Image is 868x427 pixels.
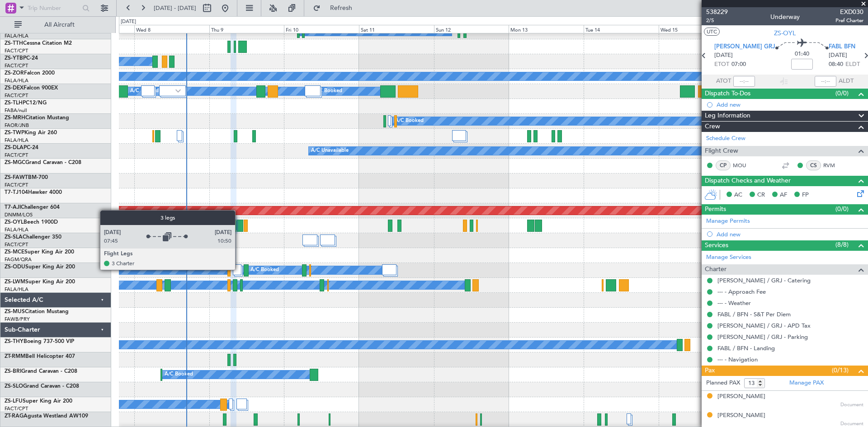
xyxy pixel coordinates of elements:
[705,122,720,132] span: Crew
[717,299,751,307] a: --- - Weather
[717,288,766,296] a: --- - Approach Fee
[717,392,765,401] div: [PERSON_NAME]
[5,70,24,76] span: ZS-ZOR
[704,28,720,36] button: UTC
[706,217,750,226] a: Manage Permits
[5,122,29,129] a: FAOR/JNB
[5,145,38,150] a: ZS-DLAPC-24
[5,309,69,314] a: ZS-MUSCitation Mustang
[770,12,800,22] div: Underway
[757,191,765,200] span: CR
[802,191,809,200] span: FP
[314,84,342,98] div: A/C Booked
[5,249,24,255] span: ZS-MCE
[5,152,28,159] a: FACT/CPT
[5,235,61,240] a: ZS-SLAChallenger 350
[845,60,860,69] span: ELDT
[829,60,843,69] span: 08:40
[5,41,23,46] span: ZS-TTH
[835,240,849,249] span: (8/8)
[250,263,279,277] div: A/C Booked
[717,411,765,420] div: [PERSON_NAME]
[322,5,360,11] span: Refresh
[5,256,32,263] a: FAGM/QRA
[5,286,28,293] a: FALA/HLA
[209,25,284,33] div: Thu 9
[716,77,731,86] span: ATOT
[395,114,424,128] div: A/C Booked
[5,107,27,114] a: FABA/null
[284,25,359,33] div: Fri 10
[734,191,742,200] span: AC
[717,101,863,108] div: Add new
[130,84,159,98] div: A/C Booked
[5,354,75,359] a: ZT-RMMBell Helicopter 407
[5,92,28,99] a: FACT/CPT
[5,56,38,61] a: ZS-YTBPC-24
[706,253,751,262] a: Manage Services
[835,204,849,214] span: (0/0)
[10,18,98,32] button: All Aircraft
[5,399,72,404] a: ZS-LFUSuper King Air 200
[717,344,775,352] a: FABL / BFN - Landing
[5,220,24,225] span: ZS-OYL
[835,89,849,98] span: (0/0)
[5,211,33,218] a: DNMM/LOS
[706,7,728,17] span: 538229
[5,85,24,91] span: ZS-DEX
[714,60,729,69] span: ETOT
[705,264,726,275] span: Charter
[5,205,21,210] span: T7-AJI
[840,401,863,409] span: Document
[24,22,95,28] span: All Aircraft
[5,47,28,54] a: FACT/CPT
[705,176,791,186] span: Dispatch Checks and Weather
[5,115,69,121] a: ZS-MRHCitation Mustang
[5,369,77,374] a: ZS-BRIGrand Caravan - C208
[835,17,863,24] span: Pref Charter
[5,369,21,374] span: ZS-BRI
[5,279,25,285] span: ZS-LWM
[5,41,72,46] a: ZS-TTHCessna Citation M2
[5,100,47,106] a: ZS-TLHPC12/NG
[705,146,738,156] span: Flight Crew
[5,62,28,69] a: FACT/CPT
[5,249,74,255] a: ZS-MCESuper King Air 200
[714,51,733,60] span: [DATE]
[5,220,58,225] a: ZS-OYLBeech 1900D
[5,190,28,195] span: T7-TJ104
[716,160,731,170] div: CP
[5,354,25,359] span: ZT-RMM
[5,175,25,180] span: ZS-FAW
[5,264,25,270] span: ZS-ODU
[311,144,349,158] div: A/C Unavailable
[5,339,24,344] span: ZS-THY
[5,316,30,323] a: FAWB/PRY
[121,18,136,26] div: [DATE]
[175,89,181,93] img: arrow-gray.svg
[5,413,88,419] a: ZT-RAGAgusta Westland AW109
[780,191,787,200] span: AF
[829,42,855,52] span: FABL BFN
[839,77,854,86] span: ALDT
[584,25,659,33] div: Tue 14
[705,111,750,121] span: Leg Information
[705,89,750,99] span: Dispatch To-Dos
[509,25,584,33] div: Mon 13
[5,241,28,248] a: FACT/CPT
[5,205,60,210] a: T7-AJIChallenger 604
[5,77,28,84] a: FALA/HLA
[359,25,434,33] div: Sat 11
[795,50,809,59] span: 01:40
[659,25,734,33] div: Wed 15
[5,384,79,389] a: ZS-SLOGrand Caravan - C208
[5,56,23,61] span: ZS-YTB
[134,25,209,33] div: Wed 8
[5,115,25,121] span: ZS-MRH
[5,137,28,144] a: FALA/HLA
[5,33,28,39] a: FALA/HLA
[5,384,23,389] span: ZS-SLO
[717,333,808,341] a: [PERSON_NAME] / GRJ - Parking
[5,160,81,165] a: ZS-MGCGrand Caravan - C208
[829,51,847,60] span: [DATE]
